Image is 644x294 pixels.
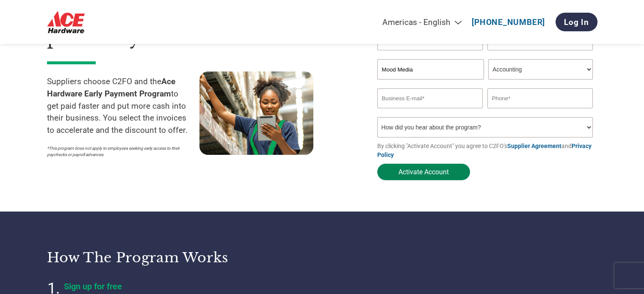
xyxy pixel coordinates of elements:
p: By clicking "Activate Account" you agree to C2FO's and [377,142,597,159]
h3: How the program works [47,249,312,266]
div: Inavlid Phone Number [487,109,593,114]
select: Title/Role [488,59,593,80]
h4: Sign up for free [64,281,276,291]
img: supply chain worker [199,71,313,155]
a: Supplier Agreement [507,143,561,149]
input: Invalid Email format [377,88,483,108]
div: Inavlid Email Address [377,109,483,114]
strong: Ace Hardware Early Payment Program [47,77,175,99]
p: *This program does not apply to employees seeking early access to their paychecks or payroll adva... [47,145,191,158]
input: Phone* [487,88,593,108]
a: [PHONE_NUMBER] [472,17,545,27]
a: Privacy Policy [377,143,591,158]
div: Invalid company name or company name is too long [377,80,593,85]
button: Activate Account [377,164,470,180]
img: Ace Hardware [47,11,85,34]
p: Suppliers choose C2FO and the to get paid faster and put more cash into their business. You selec... [47,76,199,137]
a: Log In [556,13,597,31]
input: Your company name* [377,59,484,80]
div: Invalid first name or first name is too long [377,51,483,56]
div: Invalid last name or last name is too long [487,51,593,56]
